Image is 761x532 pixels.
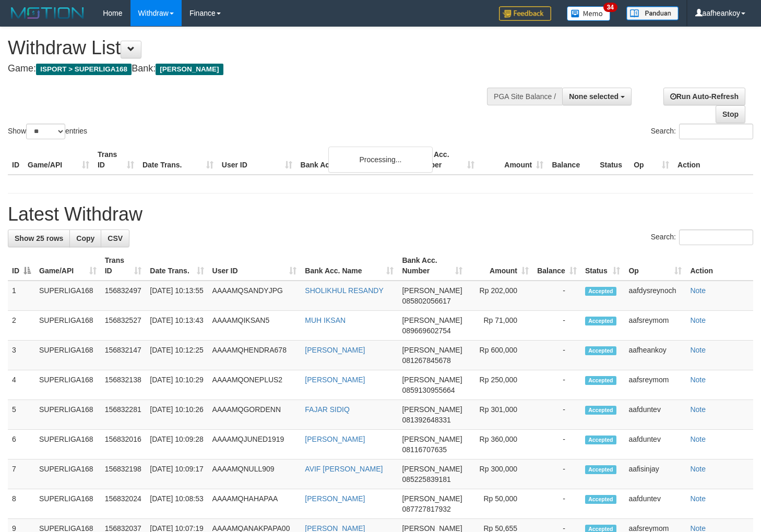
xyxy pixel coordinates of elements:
th: Action [673,145,753,175]
td: - [533,281,581,311]
span: Copy 085802056617 to clipboard [402,297,450,305]
span: Accepted [585,317,616,325]
span: [PERSON_NAME] [402,376,462,384]
span: Copy 089669602754 to clipboard [402,327,450,335]
td: aafdysreynoch [624,281,686,311]
a: Note [690,465,706,473]
a: Note [690,346,706,354]
a: Note [690,286,706,295]
td: 2 [8,311,35,341]
td: - [533,311,581,341]
span: [PERSON_NAME] [402,346,462,354]
a: [PERSON_NAME] [305,435,365,443]
button: None selected [562,88,632,105]
td: AAAAMQGORDENN [208,400,301,430]
td: SUPERLIGA168 [35,460,101,489]
td: 6 [8,430,35,460]
td: 156832527 [101,311,146,341]
td: - [533,460,581,489]
td: Rp 300,000 [467,460,533,489]
td: 156832147 [101,341,146,370]
td: SUPERLIGA168 [35,311,101,341]
td: 1 [8,281,35,311]
td: - [533,370,581,400]
a: Run Auto-Refresh [663,88,745,105]
a: [PERSON_NAME] [305,376,365,384]
td: AAAAMQSANDYJPG [208,281,301,311]
td: Rp 71,000 [467,311,533,341]
a: Note [690,405,706,414]
span: [PERSON_NAME] [402,435,462,443]
a: Note [690,316,706,324]
td: - [533,400,581,430]
th: Amount [479,145,548,175]
th: ID [8,145,23,175]
td: Rp 50,000 [467,489,533,519]
a: FAJAR SIDIQ [305,405,350,414]
td: aafsreymom [624,311,686,341]
label: Show entries [8,124,87,139]
th: Op [629,145,673,175]
td: 7 [8,460,35,489]
a: Stop [716,105,745,123]
input: Search: [679,229,753,245]
th: Game/API [23,145,93,175]
span: [PERSON_NAME] [402,316,462,324]
a: [PERSON_NAME] [305,494,365,503]
a: AVIF [PERSON_NAME] [305,465,383,473]
th: Action [686,251,753,281]
td: AAAAMQNULL909 [208,460,301,489]
td: 156832138 [101,370,146,400]
span: Accepted [585,406,616,415]
span: Show 25 rows [15,234,63,243]
a: Note [690,376,706,384]
td: SUPERLIGA168 [35,400,101,430]
td: 156832024 [101,489,146,519]
td: aafsreymom [624,370,686,400]
td: AAAAMQJUNED1919 [208,430,301,460]
td: 156832198 [101,460,146,489]
td: [DATE] 10:08:53 [146,489,208,519]
th: Bank Acc. Number: activate to sort column ascending [398,251,466,281]
td: AAAAMQHAHAPAA [208,489,301,519]
img: panduan.png [626,6,679,20]
th: User ID [218,145,296,175]
td: [DATE] 10:09:17 [146,460,208,489]
td: 3 [8,341,35,370]
td: [DATE] 10:13:43 [146,311,208,341]
td: aafduntev [624,430,686,460]
span: Accepted [585,495,616,504]
td: Rp 301,000 [467,400,533,430]
h1: Withdraw List [8,38,497,58]
td: 8 [8,489,35,519]
label: Search: [651,229,753,245]
td: 156832016 [101,430,146,460]
span: CSV [108,234,123,243]
img: MOTION_logo.png [8,5,87,21]
a: [PERSON_NAME] [305,346,365,354]
td: 5 [8,400,35,430]
span: 34 [603,3,617,12]
td: 156832497 [101,281,146,311]
td: [DATE] 10:09:28 [146,430,208,460]
span: Accepted [585,465,616,474]
td: AAAAMQHENDRA678 [208,341,301,370]
div: Processing... [328,147,433,173]
a: CSV [101,229,129,247]
span: [PERSON_NAME] [402,494,462,503]
th: Bank Acc. Name: activate to sort column ascending [301,251,398,281]
span: Copy 085225839181 to clipboard [402,475,450,483]
th: Bank Acc. Name [296,145,410,175]
span: Copy 087727817932 to clipboard [402,505,450,513]
span: Accepted [585,376,616,385]
th: User ID: activate to sort column ascending [208,251,301,281]
span: ISPORT > SUPERLIGA168 [36,64,132,75]
td: SUPERLIGA168 [35,281,101,311]
td: [DATE] 10:13:55 [146,281,208,311]
th: Amount: activate to sort column ascending [467,251,533,281]
td: SUPERLIGA168 [35,430,101,460]
span: Copy 081267845678 to clipboard [402,356,450,365]
th: ID: activate to sort column descending [8,251,35,281]
td: aafduntev [624,400,686,430]
a: Note [690,435,706,443]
